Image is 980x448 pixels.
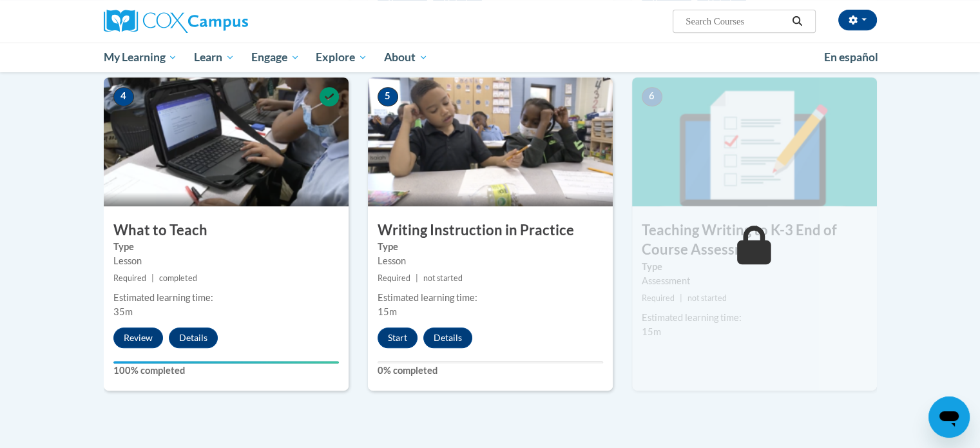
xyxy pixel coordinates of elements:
[84,43,896,72] div: Main menu
[104,10,349,33] a: Cox Campus
[95,43,186,72] a: My Learning
[378,273,410,283] span: Required
[632,77,877,206] img: Course Image
[151,273,154,283] span: |
[687,293,727,303] span: not started
[316,50,367,65] span: Explore
[194,50,235,65] span: Learn
[928,396,970,438] iframe: Button to launch messaging window
[642,293,675,303] span: Required
[642,87,662,106] span: 6
[378,364,603,378] label: 0% completed
[378,291,603,305] div: Estimated learning time:
[423,273,463,283] span: not started
[416,273,418,283] span: |
[251,50,300,65] span: Engage
[384,50,428,65] span: About
[307,43,376,72] a: Explore
[169,327,218,348] button: Details
[642,260,867,274] label: Type
[838,10,877,30] button: Account Settings
[103,50,177,65] span: My Learning
[186,43,243,72] a: Learn
[368,220,613,240] h3: Writing Instruction in Practice
[642,274,867,288] div: Assessment
[824,50,878,64] span: En español
[104,10,248,33] img: Cox Campus
[787,14,807,29] button: Search
[378,240,603,254] label: Type
[243,43,308,72] a: Engage
[113,364,339,378] label: 100% completed
[113,240,339,254] label: Type
[378,327,418,348] button: Start
[378,87,398,106] span: 5
[680,293,682,303] span: |
[113,87,134,106] span: 4
[378,254,603,268] div: Lesson
[113,327,163,348] button: Review
[642,326,661,337] span: 15m
[378,306,397,317] span: 15m
[104,220,349,240] h3: What to Teach
[104,77,349,206] img: Course Image
[376,43,436,72] a: About
[113,291,339,305] div: Estimated learning time:
[113,254,339,268] div: Lesson
[423,327,472,348] button: Details
[642,311,867,325] div: Estimated learning time:
[368,77,613,206] img: Course Image
[159,273,197,283] span: completed
[113,273,146,283] span: Required
[684,14,787,29] input: Search Courses
[632,220,877,260] h3: Teaching Writing to K-3 End of Course Assessment
[816,44,887,71] a: En español
[113,361,339,364] div: Your progress
[113,306,133,317] span: 35m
